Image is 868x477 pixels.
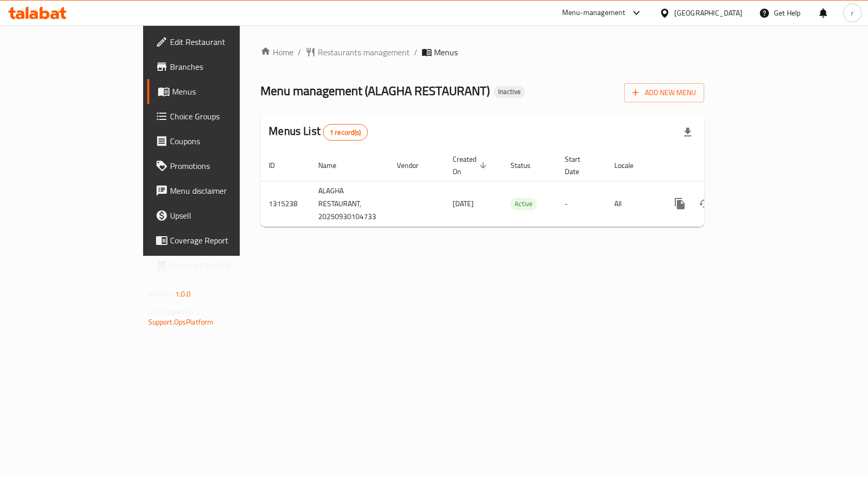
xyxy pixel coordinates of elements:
[170,209,280,222] span: Upsell
[632,86,696,99] span: Add New Menu
[414,46,417,58] li: /
[148,287,174,301] span: Version:
[494,87,525,96] span: Inactive
[298,46,301,58] li: /
[606,181,659,226] td: All
[323,124,368,141] div: Total records count
[510,198,537,210] div: Active
[170,184,280,197] span: Menu disclaimer
[170,259,280,271] span: Grocery Checklist
[453,153,490,178] span: Created On
[692,191,717,216] button: Change Status
[147,178,288,203] a: Menu disclaimer
[170,234,280,247] span: Coverage Report
[269,159,288,172] span: ID
[147,79,288,104] a: Menus
[453,197,474,210] span: [DATE]
[674,7,742,19] div: [GEOGRAPHIC_DATA]
[556,181,606,226] td: -
[434,46,458,58] span: Menus
[147,253,288,278] a: Grocery Checklist
[147,104,288,129] a: Choice Groups
[269,124,367,141] h2: Menus List
[170,36,280,48] span: Edit Restaurant
[147,29,288,54] a: Edit Restaurant
[851,7,854,19] span: r
[170,60,280,73] span: Branches
[260,79,490,102] span: Menu management ( ALAGHA RESTAURANT )
[624,83,704,102] button: Add New Menu
[170,160,280,172] span: Promotions
[614,159,647,172] span: Locale
[305,46,410,58] a: Restaurants management
[147,228,288,253] a: Coverage Report
[310,181,389,226] td: ALAGHA RESTAURANT, 20250930104733
[659,150,775,181] th: Actions
[323,128,367,137] span: 1 record(s)
[318,159,350,172] span: Name
[170,135,280,147] span: Coupons
[397,159,432,172] span: Vendor
[675,120,700,145] div: Export file
[175,287,191,301] span: 1.0.0
[260,150,775,227] table: enhanced table
[170,110,280,122] span: Choice Groups
[147,153,288,178] a: Promotions
[148,305,196,318] span: Get support on:
[668,191,692,216] button: more
[562,7,626,19] div: Menu-management
[148,315,214,329] a: Support.OpsPlatform
[318,46,410,58] span: Restaurants management
[147,203,288,228] a: Upsell
[172,85,280,98] span: Menus
[510,159,544,172] span: Status
[147,54,288,79] a: Branches
[565,153,594,178] span: Start Date
[260,46,704,58] nav: breadcrumb
[147,129,288,153] a: Coupons
[510,198,537,210] span: Active
[494,86,525,98] div: Inactive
